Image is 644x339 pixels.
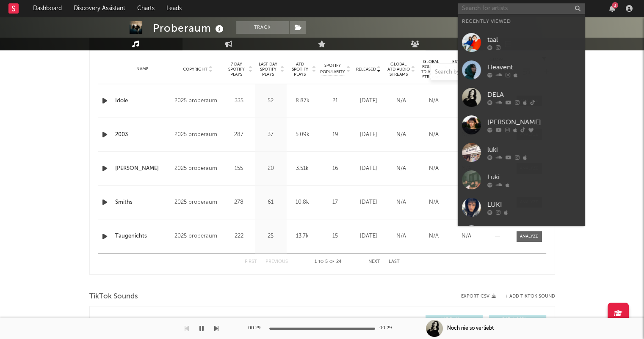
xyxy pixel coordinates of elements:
[461,294,496,299] button: Export CSV
[115,164,171,173] a: [PERSON_NAME]
[387,62,410,77] span: Global ATD Audio Streams
[387,198,415,207] div: N/A
[447,325,494,332] div: Noch nie so verliebt
[289,232,316,241] div: 13.7k
[487,145,580,155] div: luki
[420,59,443,79] span: Global Rolling 7D Audio Streams
[174,197,221,208] div: 2025 proberaum
[452,164,481,173] div: N/A
[236,21,289,34] button: Track
[420,97,448,105] div: N/A
[115,97,171,105] a: Idole
[174,164,221,174] div: 2025 proberaum
[257,62,279,77] span: Last Day Spotify Plays
[387,164,415,173] div: N/A
[257,97,285,105] div: 52
[289,131,316,139] div: 5.09k
[153,21,226,35] div: Proberaum
[452,232,481,241] div: N/A
[305,257,351,267] div: 1 5 24
[321,97,350,105] div: 21
[387,131,415,139] div: N/A
[420,164,448,173] div: N/A
[420,131,448,139] div: N/A
[420,198,448,207] div: N/A
[248,323,265,334] div: 00:29
[265,260,288,264] button: Previous
[115,198,171,207] a: Smiths
[225,198,253,207] div: 278
[462,16,580,27] div: Recently Viewed
[329,260,334,264] span: of
[458,139,585,166] a: luki
[289,62,311,77] span: ATD Spotify Plays
[452,131,481,139] div: N/A
[389,260,400,264] button: Last
[487,35,580,45] div: taal
[320,63,345,75] span: Spotify Popularity
[426,315,483,326] button: UGC(1)
[289,198,316,207] div: 10.8k
[354,164,383,173] div: [DATE]
[174,96,221,106] div: 2025 proberaum
[505,294,555,299] button: + Add TikTok Sound
[452,97,481,105] div: N/A
[489,315,546,326] button: Official(0)
[496,294,555,299] button: + Add TikTok Sound
[354,198,383,207] div: [DATE]
[354,97,383,105] div: [DATE]
[458,3,585,14] input: Search for artists
[387,232,415,241] div: N/A
[487,90,580,100] div: DELA
[387,97,415,105] div: N/A
[452,59,475,79] span: Estimated % Playlist Streams Last Day
[225,62,248,77] span: 7 Day Spotify Plays
[612,2,618,8] div: 3
[368,260,380,264] button: Next
[174,130,221,140] div: 2025 proberaum
[225,131,253,139] div: 287
[115,232,171,241] a: Taugenichts
[225,164,253,173] div: 155
[458,194,585,221] a: LUKI
[321,232,350,241] div: 15
[431,69,520,76] input: Search by song name or URL
[458,29,585,56] a: taal
[225,97,253,105] div: 335
[245,260,257,264] button: First
[89,292,138,302] span: TikTok Sounds
[354,131,383,139] div: [DATE]
[379,323,396,334] div: 00:29
[458,84,585,111] a: DELA
[321,131,350,139] div: 19
[487,172,580,182] div: Luki
[318,260,323,264] span: to
[115,131,171,139] a: 2003
[289,164,316,173] div: 3.51k
[257,232,285,241] div: 25
[321,164,350,173] div: 16
[174,231,221,241] div: 2025 proberaum
[609,5,615,12] button: 3
[458,166,585,194] a: Luki
[289,97,316,105] div: 8.87k
[225,232,253,241] div: 222
[257,198,285,207] div: 61
[487,62,580,72] div: Heavent
[458,111,585,139] a: [PERSON_NAME]
[458,221,585,249] a: LEVKA
[420,232,448,241] div: N/A
[487,117,580,127] div: [PERSON_NAME]
[257,131,285,139] div: 37
[321,198,350,207] div: 17
[487,200,580,210] div: LUKI
[458,56,585,84] a: Heavent
[452,198,481,207] div: N/A
[354,232,383,241] div: [DATE]
[257,164,285,173] div: 20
